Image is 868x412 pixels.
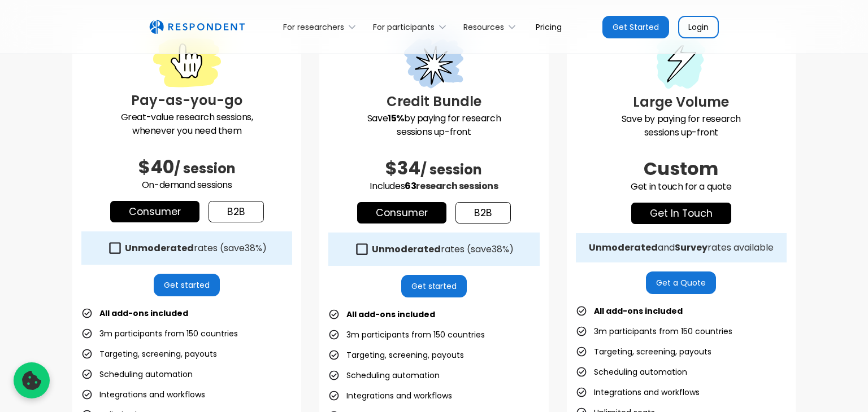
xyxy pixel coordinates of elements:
[602,16,669,38] a: Get Started
[154,274,220,296] a: Get started
[457,14,527,40] div: Resources
[81,326,238,341] li: 3m participants from 150 countries
[328,91,539,112] h3: Credit Bundle
[405,179,416,192] span: 63
[99,308,188,319] strong: All add-ons included
[576,323,732,339] li: 3m participants from 150 countries
[463,21,504,33] div: Resources
[420,160,482,179] span: / session
[372,243,441,256] strong: Unmoderated
[110,201,199,222] a: Consumer
[644,156,718,181] span: Custom
[631,203,731,224] a: get in touch
[277,14,367,40] div: For researchers
[401,275,467,297] a: Get started
[81,90,292,111] h3: Pay-as-you-go
[576,112,787,139] p: Save by paying for research sessions up-front
[372,244,514,255] div: rates (save )
[367,14,457,40] div: For participants
[492,243,509,256] span: 38%
[328,112,539,139] p: Save by paying for research sessions up-front
[81,387,205,402] li: Integrations and workflows
[678,16,719,38] a: Login
[283,21,344,33] div: For researchers
[149,20,245,34] img: Untitled UI logotext
[576,180,787,194] p: Get in touch for a quote
[149,20,245,34] a: home
[589,242,774,253] div: and rates available
[385,155,420,181] span: $34
[328,388,452,404] li: Integrations and workflows
[594,305,683,317] strong: All add-ons included
[589,241,658,254] strong: Unmoderated
[357,202,446,223] a: Consumer
[245,242,262,255] span: 38%
[81,178,292,192] p: On-demand sessions
[527,14,571,40] a: Pricing
[81,346,217,362] li: Targeting, screening, payouts
[209,201,264,222] a: b2b
[675,241,708,254] strong: Survey
[576,384,700,400] li: Integrations and workflows
[455,202,511,223] a: b2b
[388,112,404,125] strong: 15%
[646,271,716,294] a: Get a Quote
[81,111,292,138] p: Great-value research sessions, whenever you need them
[81,366,193,382] li: Scheduling automation
[328,179,539,193] p: Includes
[328,367,440,383] li: Scheduling automation
[125,243,267,254] div: rates (save )
[174,159,236,178] span: / session
[416,179,498,192] span: research sessions
[576,344,711,360] li: Targeting, screening, payouts
[576,92,787,112] h3: Large Volume
[346,309,435,320] strong: All add-ons included
[138,154,174,179] span: $40
[328,327,485,343] li: 3m participants from 150 countries
[576,364,687,380] li: Scheduling automation
[373,21,435,33] div: For participants
[328,347,464,363] li: Targeting, screening, payouts
[125,242,194,255] strong: Unmoderated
